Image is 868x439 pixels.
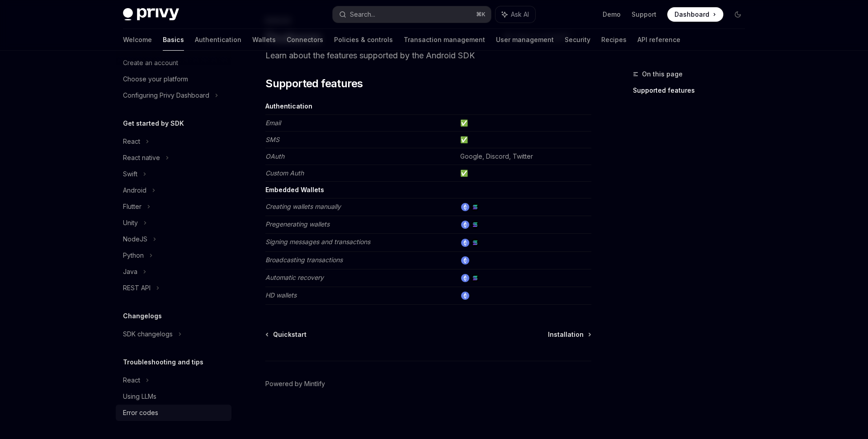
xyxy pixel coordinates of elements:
strong: Embedded Wallets [265,186,324,194]
a: Recipes [601,29,627,51]
div: SDK changelogs [123,329,173,340]
div: React [123,375,140,386]
img: ethereum.png [461,239,469,247]
a: API reference [637,29,680,51]
img: solana.png [471,239,479,247]
div: Search... [350,9,375,20]
div: React [123,136,140,147]
em: Pregenerating wallets [265,220,330,228]
div: Android [123,185,146,196]
span: Ask AI [511,10,529,19]
span: ⌘ K [476,11,486,18]
a: User management [496,29,554,51]
span: Supported features [265,76,363,91]
em: Email [265,119,281,127]
a: Connectors [287,29,323,51]
img: ethereum.png [461,256,469,264]
div: Error codes [123,407,158,418]
a: Quickstart [266,330,307,339]
span: On this page [642,69,683,80]
a: Demo [603,10,621,19]
img: ethereum.png [461,221,469,229]
img: ethereum.png [461,274,469,282]
h5: Troubleshooting and tips [123,357,203,368]
div: Using LLMs [123,391,156,402]
a: Authentication [195,29,241,51]
a: Welcome [123,29,152,51]
img: ethereum.png [461,292,469,300]
h5: Changelogs [123,311,162,321]
em: Custom Auth [265,169,304,177]
em: Creating wallets manually [265,203,341,210]
a: Powered by Mintlify [265,379,325,388]
button: Toggle dark mode [731,7,745,22]
td: ✅ [457,132,591,148]
a: Error codes [116,405,231,421]
a: Using LLMs [116,388,231,405]
img: dark logo [123,8,179,21]
img: solana.png [471,221,479,229]
a: Supported features [633,83,752,98]
td: Google, Discord, Twitter [457,148,591,165]
span: Installation [548,330,584,339]
h5: Get started by SDK [123,118,184,129]
td: ✅ [457,115,591,132]
a: Transaction management [404,29,485,51]
a: Basics [163,29,184,51]
em: Signing messages and transactions [265,238,370,245]
div: Unity [123,217,138,228]
div: NodeJS [123,234,147,245]
em: HD wallets [265,291,297,299]
button: Ask AI [495,6,535,23]
div: Flutter [123,201,142,212]
strong: Authentication [265,102,312,110]
span: Dashboard [675,10,709,19]
div: Configuring Privy Dashboard [123,90,209,101]
a: Support [632,10,656,19]
img: solana.png [471,203,479,211]
img: solana.png [471,274,479,282]
a: Installation [548,330,590,339]
div: Choose your platform [123,74,188,85]
div: React native [123,152,160,163]
em: Broadcasting transactions [265,256,343,264]
a: Choose your platform [116,71,231,87]
p: Learn about the features supported by the Android SDK [265,49,591,62]
em: OAuth [265,152,284,160]
button: Search...⌘K [333,6,491,23]
a: Security [565,29,590,51]
div: Java [123,266,137,277]
em: Automatic recovery [265,274,324,281]
a: Dashboard [667,7,723,22]
span: Quickstart [273,330,307,339]
div: Python [123,250,144,261]
em: SMS [265,136,279,143]
td: ✅ [457,165,591,182]
div: REST API [123,283,151,293]
a: Policies & controls [334,29,393,51]
div: Swift [123,169,137,179]
a: Wallets [252,29,276,51]
img: ethereum.png [461,203,469,211]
